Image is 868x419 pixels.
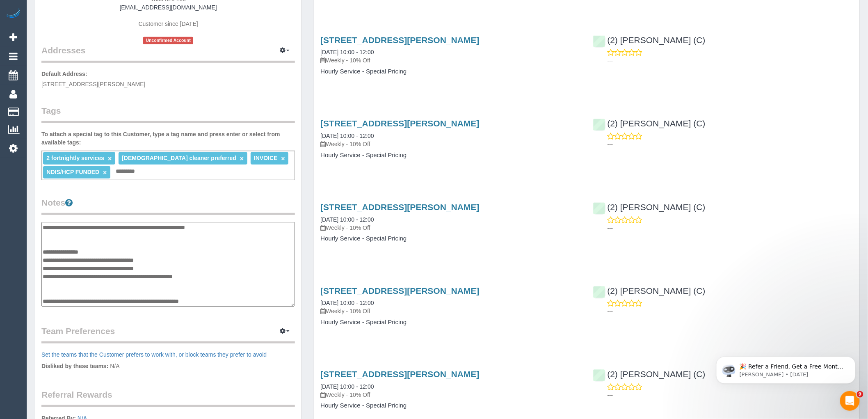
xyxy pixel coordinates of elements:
legend: Referral Rewards [41,389,295,407]
h4: Hourly Service - Special Pricing [320,68,580,75]
a: × [103,169,107,176]
p: --- [608,140,853,149]
span: Customer since [DATE] [139,21,198,27]
a: [DATE] 10:00 - 12:00 [320,383,374,390]
legend: Tags [41,105,295,123]
p: Weekly - 10% Off [320,307,580,315]
p: Message from Ellie, sent 5d ago [36,32,142,39]
a: [STREET_ADDRESS][PERSON_NAME] [320,286,479,295]
h4: Hourly Service - Special Pricing [320,235,580,242]
p: --- [608,391,853,399]
span: NDIS/HCP FUNDED [46,169,99,175]
a: [DATE] 10:00 - 12:00 [320,300,374,306]
p: Weekly - 10% Off [320,140,580,148]
label: Disliked by these teams: [41,362,108,370]
p: --- [608,57,853,65]
h4: Hourly Service - Special Pricing [320,319,580,326]
p: Weekly - 10% Off [320,56,580,64]
span: [DEMOGRAPHIC_DATA] cleaner preferred [122,155,236,161]
a: [DATE] 10:00 - 12:00 [320,133,374,139]
a: [STREET_ADDRESS][PERSON_NAME] [320,35,479,45]
a: [DATE] 10:00 - 12:00 [320,49,374,55]
img: Automaid Logo [5,8,21,20]
h4: Hourly Service - Special Pricing [320,152,580,159]
a: [STREET_ADDRESS][PERSON_NAME] [320,369,479,379]
a: (2) [PERSON_NAME] (C) [593,119,706,128]
a: × [281,155,285,162]
iframe: Intercom notifications message [704,339,868,397]
p: --- [608,224,853,232]
a: (2) [PERSON_NAME] (C) [593,202,706,212]
a: × [108,155,112,162]
a: [STREET_ADDRESS][PERSON_NAME] [320,202,479,212]
span: 2 fortnightly services [46,155,104,161]
a: [DATE] 10:00 - 12:00 [320,216,374,223]
span: N/A [110,363,119,369]
span: INVOICE [254,155,278,161]
span: [STREET_ADDRESS][PERSON_NAME] [41,81,146,87]
legend: Team Preferences [41,325,295,343]
a: (2) [PERSON_NAME] (C) [593,286,706,295]
label: To attach a special tag to this Customer, type a tag name and press enter or select from availabl... [41,130,295,147]
a: Set the teams that the Customer prefers to work with, or block teams they prefer to avoid [41,351,267,358]
p: --- [608,307,853,316]
a: (2) [PERSON_NAME] (C) [593,369,706,379]
a: × [240,155,244,162]
a: [EMAIL_ADDRESS][DOMAIN_NAME] [120,4,217,11]
span: Unconfirmed Account [143,37,193,44]
span: 9 [857,391,863,398]
label: Default Address: [41,70,87,78]
iframe: Intercom live chat [840,391,860,411]
a: (2) [PERSON_NAME] (C) [593,35,706,45]
span: 🎉 Refer a Friend, Get a Free Month! 🎉 Love Automaid? Share the love! When you refer a friend who ... [36,24,140,112]
legend: Notes [41,197,295,215]
p: Weekly - 10% Off [320,391,580,399]
p: Weekly - 10% Off [320,224,580,232]
h4: Hourly Service - Special Pricing [320,402,580,409]
a: [STREET_ADDRESS][PERSON_NAME] [320,119,479,128]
